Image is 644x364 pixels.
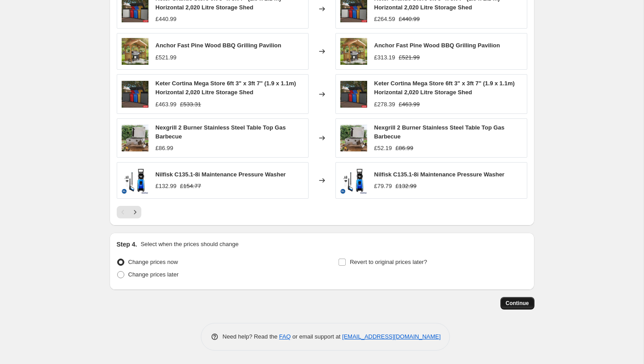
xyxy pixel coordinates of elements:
strike: £521.99 [399,53,420,62]
span: Need help? Read the [223,333,280,340]
div: £79.79 [374,182,392,191]
span: or email support at [291,333,342,340]
span: Nilfisk C135.1-8i Maintenance Pressure Washer [374,171,504,178]
a: FAQ [279,333,291,340]
img: 132629119467550_80x.webp [340,81,367,108]
strike: £132.99 [395,182,416,191]
div: £440.99 [156,15,177,24]
img: 79441210310686_80x.webp [340,125,367,151]
span: Nexgrill 2 Burner Stainless Steel Table Top Gas Barbecue [374,124,504,140]
div: £521.99 [156,53,177,62]
span: Keter Cortina Mega Store 6ft 3" x 3ft 7" (1.9 x 1.1m) Horizontal 2,020 Litre Storage Shed [374,80,515,96]
img: 79441210310686_80x.webp [122,125,148,151]
div: £86.99 [156,144,174,153]
span: Nexgrill 2 Burner Stainless Steel Table Top Gas Barbecue [156,124,286,140]
button: Next [129,206,141,218]
div: £132.99 [156,182,177,191]
span: Keter Cortina Mega Store 6ft 3" x 3ft 7" (1.9 x 1.1m) Horizontal 2,020 Litre Storage Shed [156,80,296,96]
span: Nilfisk C135.1-8i Maintenance Pressure Washer [156,171,286,178]
span: Anchor Fast Pine Wood BBQ Grilling Pavilion [156,42,281,49]
a: [EMAIL_ADDRESS][DOMAIN_NAME] [342,333,441,340]
div: £52.19 [374,144,392,153]
div: £313.19 [374,53,395,62]
span: Continue [506,300,529,307]
div: £278.39 [374,100,395,109]
nav: Pagination [117,206,141,218]
div: £264.59 [374,15,395,24]
span: Revert to original prices later? [350,259,427,265]
span: Change prices later [128,271,179,278]
span: Anchor Fast Pine Wood BBQ Grilling Pavilion [374,42,500,49]
img: anchor-fast-pine-wood-bbq-grilling-pavilion-544584_f31c02f1-50b2-4615-8bce-8c23e3f751bd_80x.jpg [122,38,148,65]
img: 115439014412318_80x.webp [122,167,148,194]
img: 115439014412318_80x.webp [340,167,367,194]
strike: £86.99 [395,144,413,153]
div: £463.99 [156,100,177,109]
h2: Step 4. [117,240,137,249]
img: 132629119467550_80x.webp [122,81,148,108]
span: Change prices now [128,259,178,265]
strike: £154.77 [180,182,201,191]
img: anchor-fast-pine-wood-bbq-grilling-pavilion-544584_f31c02f1-50b2-4615-8bce-8c23e3f751bd_80x.jpg [340,38,367,65]
p: Select when the prices should change [140,240,238,249]
button: Continue [500,297,534,310]
strike: £463.99 [399,100,420,109]
strike: £533.31 [180,100,201,109]
strike: £440.99 [399,15,420,24]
